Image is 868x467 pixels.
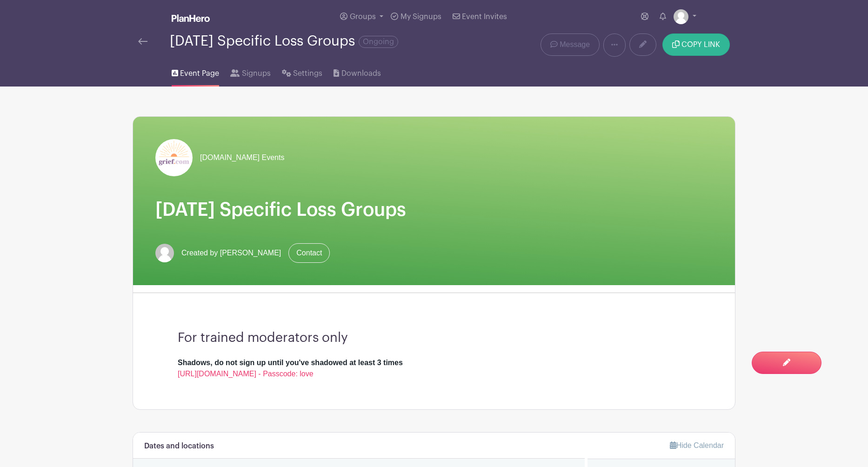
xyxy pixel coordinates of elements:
span: Message [560,39,590,50]
img: default-ce2991bfa6775e67f084385cd625a349d9dcbb7a52a09fb2fda1e96e2d18dcdb.png [674,9,688,24]
img: back-arrow-29a5d9b10d5bd6ae65dc969a981735edf675c4d7a1fe02e03b50dbd4ba3cdb55.svg [138,38,147,45]
h6: Dates and locations [144,442,214,451]
h1: [DATE] Specific Loss Groups [155,199,713,221]
span: Signups [242,68,271,79]
a: Signups [230,57,270,87]
span: Groups [350,13,376,20]
img: grief-logo-planhero.png [155,139,193,176]
img: logo_white-6c42ec7e38ccf1d336a20a19083b03d10ae64f83f12c07503d8b9e83406b4c7d.svg [172,14,210,22]
a: Contact [288,243,330,263]
span: Downloads [341,68,381,79]
span: Created by [PERSON_NAME] [181,247,281,259]
span: Event Invites [462,13,507,20]
span: [DOMAIN_NAME] Events [200,152,284,163]
img: default-ce2991bfa6775e67f084385cd625a349d9dcbb7a52a09fb2fda1e96e2d18dcdb.png [155,244,174,262]
a: [URL][DOMAIN_NAME] - Passcode: love [178,370,314,378]
a: Event Page [172,57,219,87]
span: My Signups [401,13,441,20]
h3: For trained moderators only [178,330,690,346]
a: Downloads [334,57,381,87]
button: COPY LINK [662,33,730,56]
span: Settings [293,68,322,79]
span: COPY LINK [681,41,720,48]
div: [DATE] Specific Loss Groups [170,33,398,49]
a: Message [541,33,600,56]
a: Settings [282,57,322,87]
a: Hide Calendar [670,441,724,449]
span: Event Page [180,68,219,79]
strong: Shadows, do not sign up until you've shadowed at least 3 times [178,359,403,367]
span: Ongoing [359,36,398,48]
